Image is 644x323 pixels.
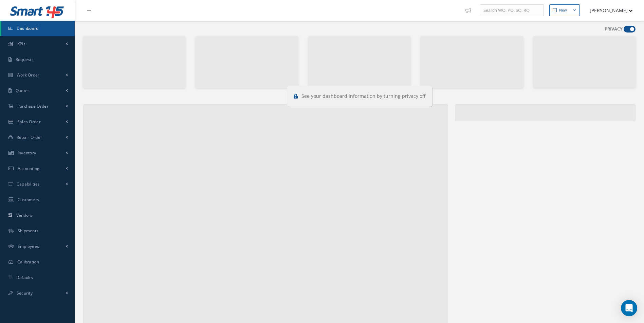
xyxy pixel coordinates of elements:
[583,4,633,17] button: [PERSON_NAME]
[1,21,75,36] a: Dashboard
[17,290,33,296] span: Security
[18,150,36,156] span: Inventory
[18,166,40,171] span: Accounting
[621,300,637,316] div: Open Intercom Messenger
[17,72,40,78] span: Work Order
[17,134,42,140] span: Repair Order
[18,243,39,249] span: Employees
[16,212,33,218] span: Vendors
[17,25,39,31] span: Dashboard
[16,88,30,93] span: Quotes
[605,26,623,33] label: PRIVACY
[17,41,25,47] span: KPIs
[17,181,40,187] span: Capabilities
[18,197,39,202] span: Customers
[16,275,33,280] span: Defaults
[18,228,39,234] span: Shipments
[17,259,39,265] span: Calibration
[16,57,34,62] span: Requests
[480,4,544,17] input: Search WO, PO, SO, RO
[549,4,580,16] button: New
[559,7,567,13] div: New
[301,93,425,99] span: See your dashboard information by turning privacy off
[17,119,41,125] span: Sales Order
[17,103,49,109] span: Purchase Order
